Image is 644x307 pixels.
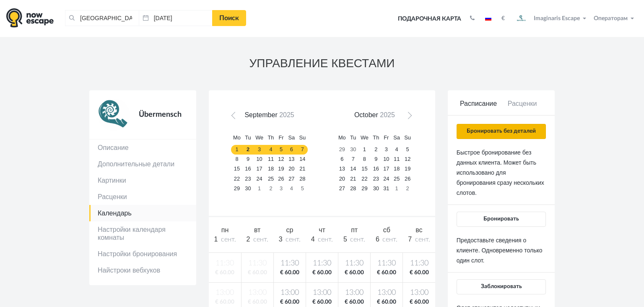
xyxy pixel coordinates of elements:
span: 1 [214,236,218,243]
a: Расценки [89,189,196,205]
a: 23 [371,174,381,184]
a: 20 [286,164,297,174]
span: пт [351,226,358,234]
span: Saturday [288,134,295,141]
a: Настройки бронирования [89,246,196,262]
span: Sunday [404,134,411,141]
span: сент. [382,236,397,243]
span: € 60.00 [372,269,401,277]
a: 3 [276,184,286,193]
a: 20 [336,174,348,184]
a: 11 [391,155,402,164]
span: 11:30 [308,258,336,269]
h3: УПРАВЛЕНИЕ КВЕСТАМИ [89,57,555,70]
span: 11:30 [372,258,401,269]
a: 31 [381,184,391,193]
span: € 60.00 [405,269,434,277]
span: € 60.00 [340,269,369,277]
span: 11:30 [405,258,434,269]
span: ср [286,226,293,234]
span: 13:00 [308,288,336,298]
a: 4 [265,145,276,155]
span: сент. [350,236,365,243]
span: October [354,111,378,118]
a: 2 [265,184,276,193]
a: 10 [253,155,266,164]
a: 21 [297,164,308,174]
a: 7 [297,145,308,155]
a: 5 [297,184,308,193]
a: 13 [286,155,297,164]
span: 7 [408,236,412,243]
img: logo [6,8,54,28]
a: 4 [391,145,402,155]
span: Saturday [393,134,400,141]
span: вс [415,226,422,234]
a: 22 [358,174,371,184]
a: 3 [381,145,391,155]
span: € 60.00 [275,298,304,306]
span: Friday [278,134,283,141]
a: 26 [276,174,286,184]
a: 27 [336,184,348,193]
span: Tuesday [245,134,251,141]
span: Операторам [594,16,628,21]
a: 22 [231,174,243,184]
img: ru.jpg [485,16,491,21]
a: 19 [402,164,413,174]
span: сб [383,226,390,234]
span: Sunday [299,134,306,141]
button: Заблокировать [457,279,546,294]
span: Prev [232,114,239,121]
a: 21 [348,174,358,184]
a: 1 [253,184,266,193]
a: 9 [243,155,253,164]
span: 2025 [380,111,395,118]
a: 25 [391,174,402,184]
div: Übermensch [130,99,188,131]
a: 3 [253,145,266,155]
a: 15 [358,164,371,174]
a: 26 [402,174,413,184]
span: 3 [279,236,283,243]
a: 4 [286,184,297,193]
span: 5 [343,236,347,243]
span: € 60.00 [372,298,401,306]
a: Поиск [212,10,246,26]
a: 8 [231,155,243,164]
span: 13:00 [405,288,434,298]
a: 28 [297,174,308,184]
button: Бронировать без деталей [457,124,546,139]
a: 19 [276,164,286,174]
a: 9 [371,155,381,164]
span: сент. [253,236,268,243]
span: сент. [286,236,301,243]
a: 13 [336,164,348,174]
a: 14 [348,164,358,174]
a: Подарочная карта [395,10,464,28]
span: 6 [376,236,379,243]
button: Imaginaris Escape [511,10,590,27]
a: Расписание [457,99,501,115]
a: 14 [297,155,308,164]
span: 13:00 [340,288,369,298]
a: 2 [243,145,253,155]
span: сент. [415,236,430,243]
span: Thursday [268,134,274,141]
span: Заблокировать [481,283,522,289]
span: 11:30 [275,258,304,269]
span: вт [254,226,260,234]
a: 16 [243,164,253,174]
span: Wednesday [361,134,369,141]
a: Настройки календаря комнаты [89,221,196,246]
a: 28 [348,184,358,193]
a: 17 [253,164,266,174]
span: 13:00 [275,288,304,298]
span: € 60.00 [275,269,304,277]
a: 12 [402,155,413,164]
a: 10 [381,155,391,164]
span: € 60.00 [340,298,369,306]
span: сент. [221,236,236,243]
span: чт [319,226,325,234]
a: 1 [231,145,243,155]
